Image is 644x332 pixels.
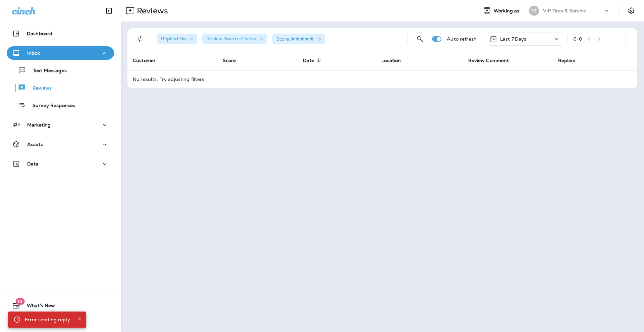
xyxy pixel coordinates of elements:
[75,315,84,323] button: Close
[7,46,114,60] button: Inbox
[494,8,522,14] span: Working as:
[20,303,55,311] span: What's New
[500,36,527,42] p: Last 7 Days
[7,63,114,77] button: Text Messages
[157,34,197,44] div: Replied:No
[206,36,256,42] span: Review Source : Carfax
[447,36,477,42] p: Auto refresh
[413,32,427,46] button: Search Reviews
[100,4,118,17] button: Collapse Sidebar
[7,98,114,112] button: Survey Responses
[161,36,186,42] span: Replied : No
[272,34,325,44] div: Score:5 Stars
[303,57,323,63] span: Date
[27,122,51,128] p: Marketing
[27,50,40,56] p: Inbox
[7,157,114,171] button: Data
[127,70,637,88] td: No results. Try adjusting filters
[7,118,114,132] button: Marketing
[468,58,509,63] span: Review Comment
[133,32,146,46] button: Filters
[7,299,114,312] button: 19What's New
[223,57,245,63] span: Score
[558,58,576,63] span: Replied
[27,142,43,147] p: Assets
[573,36,582,42] div: 0 - 0
[133,58,156,63] span: Customer
[7,81,114,95] button: Reviews
[303,58,314,63] span: Date
[25,314,70,326] div: Error sending reply
[26,68,67,74] p: Text Messages
[7,27,114,40] button: Dashboard
[26,103,75,109] p: Survey Responses
[133,57,164,63] span: Customer
[468,57,518,63] span: Review Comment
[27,31,52,36] p: Dashboard
[7,315,114,328] button: Support
[15,298,24,305] span: 19
[276,36,314,42] span: Score :
[26,85,52,92] p: Reviews
[202,34,267,44] div: Review Source:Carfax
[625,5,637,17] button: Settings
[381,57,410,63] span: Location
[543,8,586,13] p: VIP Tires & Service
[529,6,539,16] div: VT
[7,138,114,151] button: Assets
[223,58,236,63] span: Score
[27,161,39,167] p: Data
[134,6,168,16] p: Reviews
[558,57,584,63] span: Replied
[381,58,401,63] span: Location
